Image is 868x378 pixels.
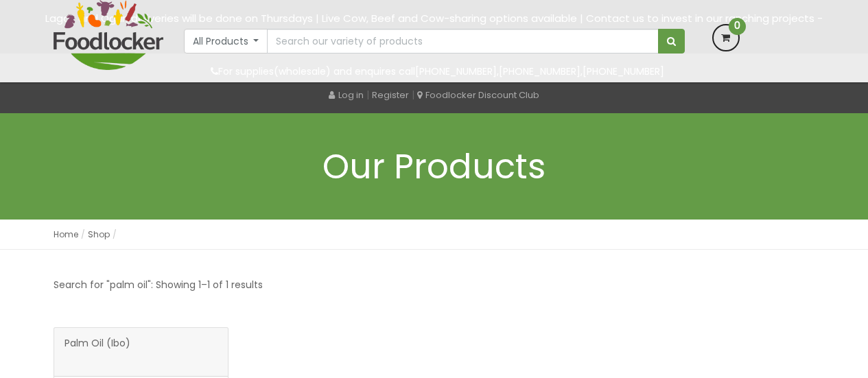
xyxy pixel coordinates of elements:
[267,29,658,54] input: Search our variety of products
[54,147,815,185] h1: Our Products
[329,88,364,102] a: Log in
[88,228,110,240] a: Shop
[54,277,263,293] p: Search for "palm oil": Showing 1–1 of 1 results
[184,29,268,54] button: All Products
[729,18,746,35] span: 0
[417,88,539,102] a: Foodlocker Discount Club
[412,88,414,102] span: |
[372,88,409,102] a: Register
[54,228,78,240] a: Home
[64,338,130,366] span: Palm Oil (Ibo)
[366,88,369,102] span: |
